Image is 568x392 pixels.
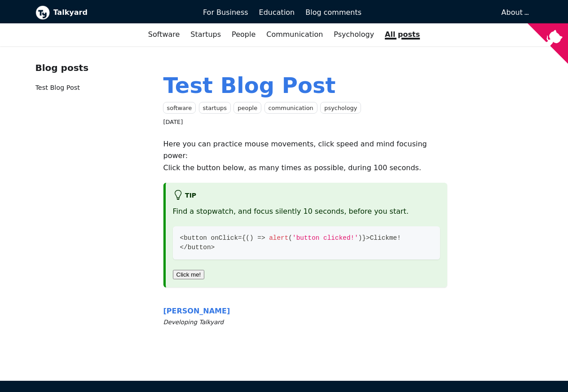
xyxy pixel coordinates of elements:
span: 'button clicked!' [292,234,358,242]
span: For Business [203,8,248,17]
a: Education [254,5,300,20]
span: ( [246,234,250,242]
b: Talkyard [53,7,190,18]
a: Blog comments [300,5,367,20]
a: startups [199,102,231,114]
a: Talkyard logoTalkyard [35,5,190,20]
img: Talkyard logo [35,5,50,20]
span: button onClick [184,234,238,242]
a: software [163,102,196,114]
span: Click [370,234,389,242]
span: > [211,244,215,251]
span: me [389,234,397,242]
a: About [502,8,528,17]
span: } [362,234,366,242]
p: Here you can practice mouse movements, click speed and mind focusing power: Click the button belo... [163,138,448,174]
a: people [233,102,261,114]
a: Software [143,27,185,42]
span: ) [250,234,254,242]
small: Developing Talkyard [163,317,448,327]
a: Psychology [328,27,379,42]
span: = [238,234,242,242]
span: > [366,234,370,242]
h5: tip [173,190,440,202]
span: / [184,244,188,251]
a: Test Blog Post [163,73,336,98]
span: Education [259,8,295,17]
nav: Blog recent posts navigation [35,61,149,101]
a: People [226,27,261,42]
span: alert [269,234,288,242]
span: ! [397,234,401,242]
span: ) [358,234,362,242]
a: All posts [379,27,425,42]
p: Find a stopwatch, and focus silently 10 seconds, before you start. [173,206,440,217]
a: Startups [185,27,226,42]
a: psychology [320,102,361,114]
span: < [180,244,184,251]
time: [DATE] [163,119,183,125]
a: For Business [198,5,254,20]
a: Test Blog Post [35,84,80,91]
a: Communication [261,27,328,42]
span: Blog comments [305,8,361,17]
button: Click me! [173,270,205,279]
a: communication [264,102,317,114]
span: [PERSON_NAME] [163,307,230,315]
span: ( [288,234,292,242]
span: { [242,234,246,242]
span: < [180,234,184,242]
span: button [188,244,211,251]
span: => [257,234,265,242]
div: Blog posts [35,61,149,75]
